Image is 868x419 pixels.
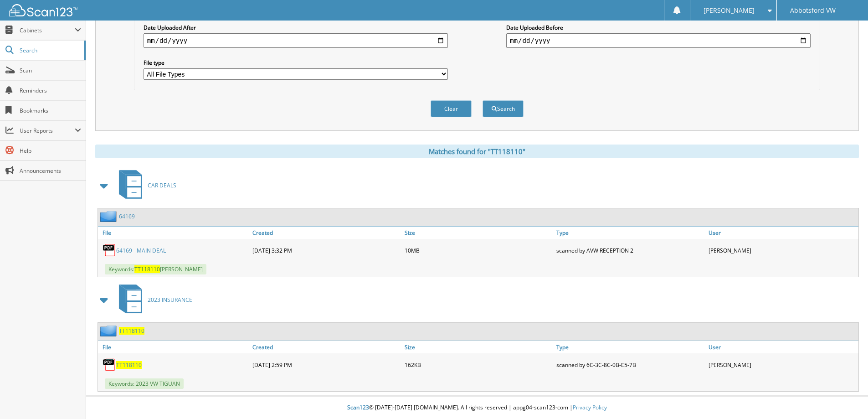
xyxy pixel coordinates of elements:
img: PDF.png [103,358,116,372]
div: [PERSON_NAME] [706,356,858,374]
button: Clear [431,100,472,117]
span: [PERSON_NAME] [704,8,755,13]
span: Help [20,147,81,155]
a: Type [554,227,706,239]
div: [DATE] 3:32 PM [250,241,402,259]
span: Cabinets [20,26,75,34]
a: Size [402,227,555,239]
a: Privacy Policy [573,403,607,411]
a: Created [250,341,402,353]
img: PDF.png [103,243,116,257]
span: Reminders [20,87,81,94]
div: 162KB [402,356,555,374]
label: Date Uploaded After [144,24,448,31]
input: start [144,33,448,48]
label: File type [144,59,448,67]
a: TT118110 [116,361,142,369]
span: Announcements [20,167,81,175]
span: 2023 INSURANCE [148,296,192,304]
span: Bookmarks [20,107,81,114]
div: © [DATE]-[DATE] [DOMAIN_NAME]. All rights reserved | appg04-scan123-com | [86,397,868,419]
label: Date Uploaded Before [506,24,811,31]
a: User [706,341,858,353]
span: Abbotsford VW [790,8,836,13]
a: Created [250,227,402,239]
img: folder2.png [100,325,119,336]
a: TT118110 [119,327,144,335]
a: User [706,227,858,239]
div: [PERSON_NAME] [706,241,858,259]
span: Keywords: [PERSON_NAME] [105,264,206,274]
span: TT118110 [134,265,160,273]
a: 2023 INSURANCE [113,282,192,318]
a: CAR DEALS [113,167,176,203]
span: Scan [20,67,81,74]
a: 64169 [119,212,135,220]
a: File [98,341,250,353]
div: Matches found for "TT118110" [95,145,859,158]
img: scan123-logo-white.svg [9,4,77,16]
span: User Reports [20,127,75,134]
span: Scan123 [347,403,369,411]
div: scanned by 6C-3C-8C-0B-E5-7B [554,356,706,374]
a: File [98,227,250,239]
img: folder2.png [100,211,119,222]
span: CAR DEALS [148,181,176,189]
button: Search [483,100,524,117]
input: end [506,33,811,48]
a: 64169 - MAIN DEAL [116,247,166,254]
iframe: Chat Widget [822,375,868,419]
span: Search [20,47,80,54]
div: 10MB [402,241,555,259]
span: Keywords: 2023 VW TIGUAN [105,378,184,389]
div: [DATE] 2:59 PM [250,356,402,374]
a: Type [554,341,706,353]
div: scanned by AVW RECEPTION 2 [554,241,706,259]
a: Size [402,341,555,353]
